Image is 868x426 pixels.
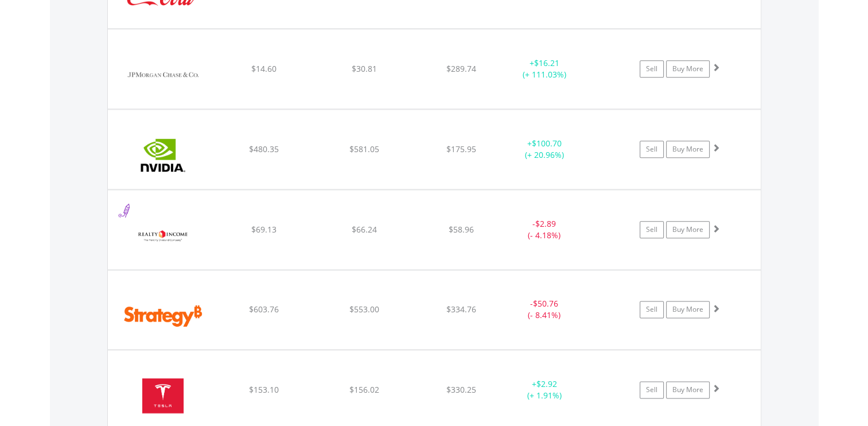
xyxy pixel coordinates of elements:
[666,381,710,398] a: Buy More
[501,218,588,241] div: - (- 4.18%)
[251,63,276,74] span: $14.60
[534,57,559,68] span: $16.21
[114,204,212,266] img: EQU.US.O.png
[251,224,276,235] span: $69.13
[349,144,379,154] span: $581.05
[640,221,664,238] a: Sell
[640,60,664,78] a: Sell
[449,224,474,235] span: $58.96
[666,221,710,238] a: Buy More
[640,141,664,158] a: Sell
[532,138,562,149] span: $100.70
[666,301,710,318] a: Buy More
[114,44,212,106] img: EQU.US.JPM.png
[666,141,710,158] a: Buy More
[114,285,212,346] img: EQU.US.MSTR.png
[114,124,212,186] img: EQU.US.NVDA.png
[446,63,476,74] span: $289.74
[536,378,557,389] span: $2.92
[501,138,588,161] div: + (+ 20.96%)
[533,298,558,309] span: $50.76
[446,304,476,315] span: $334.76
[666,60,710,78] a: Buy More
[349,304,379,315] span: $553.00
[248,144,278,154] span: $480.35
[535,218,556,229] span: $2.89
[501,57,588,80] div: + (+ 111.03%)
[501,378,588,401] div: + (+ 1.91%)
[640,301,664,318] a: Sell
[349,384,379,395] span: $156.02
[352,63,377,74] span: $30.81
[640,381,664,398] a: Sell
[248,304,278,315] span: $603.76
[446,144,476,154] span: $175.95
[501,298,588,321] div: - (- 8.41%)
[446,384,476,395] span: $330.25
[352,224,377,235] span: $66.24
[248,384,278,395] span: $153.10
